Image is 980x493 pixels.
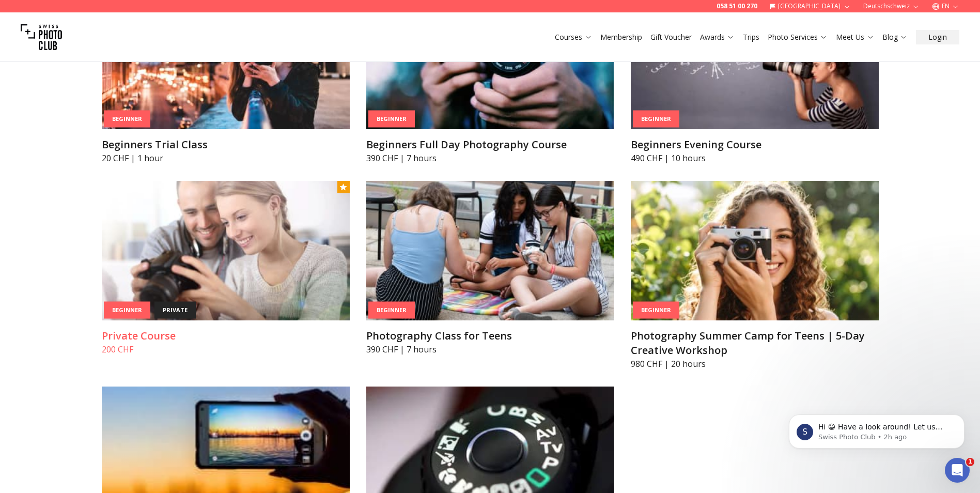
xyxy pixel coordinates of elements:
h3: Beginners Full Day Photography Course [366,137,614,152]
a: 058 51 00 270 [717,2,757,10]
span: 1 [966,458,974,466]
button: Courses [551,30,596,44]
p: 390 CHF | 7 hours [366,343,614,356]
img: Private Course [102,181,350,320]
button: Trips [739,30,764,44]
img: Photography Summer Camp for Teens | 5-Day Creative Workshop [631,181,879,320]
a: Photo Services [768,32,828,42]
div: Beginner [368,302,415,319]
a: Photography Class for TeensBeginnerPhotography Class for Teens390 CHF | 7 hours [366,181,614,356]
div: Beginner [633,111,679,128]
h3: Photography Class for Teens [366,329,614,343]
button: Login [916,30,959,44]
iframe: Intercom live chat [945,458,970,483]
h3: Private Course [102,329,350,343]
a: Blog [882,32,908,42]
button: Photo Services [764,30,832,44]
img: Photography Class for Teens [366,181,614,320]
div: Beginner [104,302,150,319]
a: Photography Summer Camp for Teens | 5-Day Creative WorkshopBeginnerPhotography Summer Camp for Te... [631,181,879,370]
p: 390 CHF | 7 hours [366,152,614,164]
iframe: Intercom notifications message [773,393,980,465]
a: Courses [555,32,592,42]
div: private [154,302,196,319]
p: 980 CHF | 20 hours [631,358,879,370]
div: Beginner [368,111,415,128]
p: 490 CHF | 10 hours [631,152,879,164]
h3: Beginners Evening Course [631,137,879,152]
button: Awards [696,30,739,44]
p: 20 CHF | 1 hour [102,152,350,164]
div: Beginner [104,111,150,128]
p: 200 CHF [102,343,350,356]
a: Gift Voucher [650,32,692,42]
h3: Photography Summer Camp for Teens | 5-Day Creative Workshop [631,329,879,358]
a: Membership [600,32,642,42]
a: Awards [700,32,735,42]
a: Trips [743,32,759,42]
h3: Beginners Trial Class [102,137,350,152]
a: Meet Us [836,32,874,42]
button: Membership [596,30,646,44]
button: Meet Us [832,30,878,44]
button: Gift Voucher [646,30,696,44]
button: Blog [878,30,912,44]
div: Beginner [633,302,679,319]
a: Private CourseBeginnerprivatePrivate Course200 CHF [102,181,350,356]
img: Swiss photo club [21,17,62,58]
